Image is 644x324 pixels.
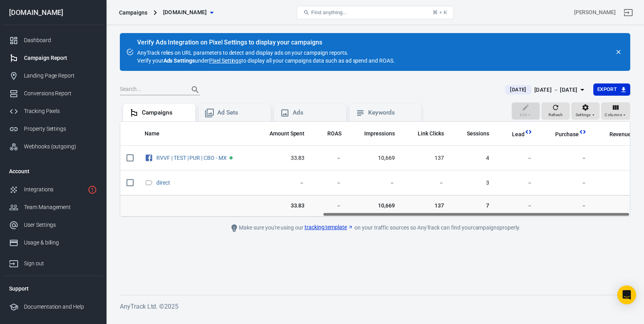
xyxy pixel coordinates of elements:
span: The total return on ad spend [317,129,341,138]
input: Search... [120,85,183,95]
a: RVVF | TEST | PUR | CBO - MX [156,155,227,161]
a: User Settings [3,216,103,234]
div: Property Settings [24,125,97,133]
span: [DATE] [507,86,529,94]
div: AnyTrack relies on URL parameters to detect and display ads on your campaign reports. Verify your... [137,39,395,65]
a: Usage & billing [3,234,103,252]
a: direct [156,180,170,186]
span: － [545,202,587,210]
span: － [599,154,639,162]
button: Find anything...⌘ + K [297,6,454,19]
div: [DATE] － [DATE] [534,85,578,95]
span: － [407,179,444,187]
a: Sign out [3,252,103,272]
div: Open Intercom Messenger [617,285,636,304]
span: － [354,179,395,187]
span: Settings [576,111,591,118]
svg: Facebook Ads [145,153,153,163]
span: － [317,202,341,210]
span: The number of times your ads were on screen. [354,129,395,138]
span: Total revenue calculated by AnyTrack. [609,130,631,139]
div: Ad Sets [217,109,264,117]
span: － [545,154,587,162]
div: Integrations [24,185,84,194]
span: － [259,179,305,187]
strong: Ads Settings [163,57,195,64]
button: Settings [571,102,600,120]
svg: Direct [145,178,153,187]
span: Total revenue calculated by AnyTrack. [599,130,631,139]
span: 33.83 [259,154,305,162]
a: Pixel Settings [209,57,241,65]
a: Webhooks (outgoing) [3,138,103,156]
div: [DOMAIN_NAME] [3,9,103,16]
span: － [545,179,587,187]
span: Amount Spent [270,130,305,138]
button: Search [186,80,205,99]
button: Columns [601,102,630,120]
button: Export [593,83,630,96]
button: [DOMAIN_NAME] [160,5,217,20]
span: Refresh [549,111,563,118]
div: Make sure you're using our on your traffic sources so AnyTrack can find your campaigns properly. [198,223,552,233]
span: Link Clicks [418,130,444,138]
h6: AnyTrack Ltd. © 2025 [120,302,630,311]
span: direct [156,180,171,185]
span: Name [145,130,160,138]
span: RVVF | TEST | PUR | CBO - MX [156,155,228,161]
span: Purchase [545,131,579,139]
a: tracking template [305,223,353,231]
span: Impressions [364,130,395,138]
button: close [613,46,624,57]
div: Sign out [24,259,97,268]
a: Dashboard [3,31,103,49]
div: scrollable content [120,122,630,217]
a: Property Settings [3,120,103,138]
a: Conversions Report [3,85,103,102]
span: Sessions [467,130,489,138]
div: Campaigns [142,109,189,117]
span: 10,669 [354,154,395,162]
div: Dashboard [24,36,97,44]
span: Name [145,130,170,138]
div: ⌘ + K [433,9,447,15]
span: － [599,202,639,210]
span: 137 [407,202,444,210]
span: Revenue [609,131,631,139]
div: Campaign Report [24,54,97,62]
a: Tracking Pixels [3,102,103,120]
span: Purchase [555,131,579,139]
div: User Settings [24,221,97,229]
span: Active [229,156,233,159]
span: The total return on ad spend [327,129,341,138]
div: Campaigns [119,9,147,17]
li: Account [3,162,103,181]
span: － [599,179,639,187]
svg: This column is calculated from AnyTrack real-time data [525,128,532,136]
svg: 1 networks not verified yet [88,185,97,194]
div: Conversions Report [24,89,97,98]
div: Documentation and Help [24,303,97,311]
span: Lead [512,131,525,139]
a: Integrations [3,181,103,198]
span: － [317,154,341,162]
span: 33.83 [259,202,305,210]
a: Landing Page Report [3,67,103,85]
a: Sign out [619,3,638,22]
li: Support [3,279,103,298]
div: Tracking Pixels [24,107,97,115]
div: Ads [293,109,340,117]
span: ROAS [327,130,341,138]
div: Landing Page Report [24,72,97,80]
div: Webhooks (outgoing) [24,143,97,151]
span: 4 [457,154,489,162]
span: Find anything... [311,9,347,15]
a: Team Management [3,198,103,216]
span: Columns [605,111,622,118]
span: 10,669 [354,202,395,210]
span: The estimated total amount of money you've spent on your campaign, ad set or ad during its schedule. [259,129,305,138]
span: The number of times your ads were on screen. [364,129,395,138]
div: Verify Ads Integration on Pixel Settings to display your campaigns [137,39,395,46]
span: The estimated total amount of money you've spent on your campaign, ad set or ad during its schedule. [270,129,305,138]
svg: This column is calculated from AnyTrack real-time data [579,128,587,136]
